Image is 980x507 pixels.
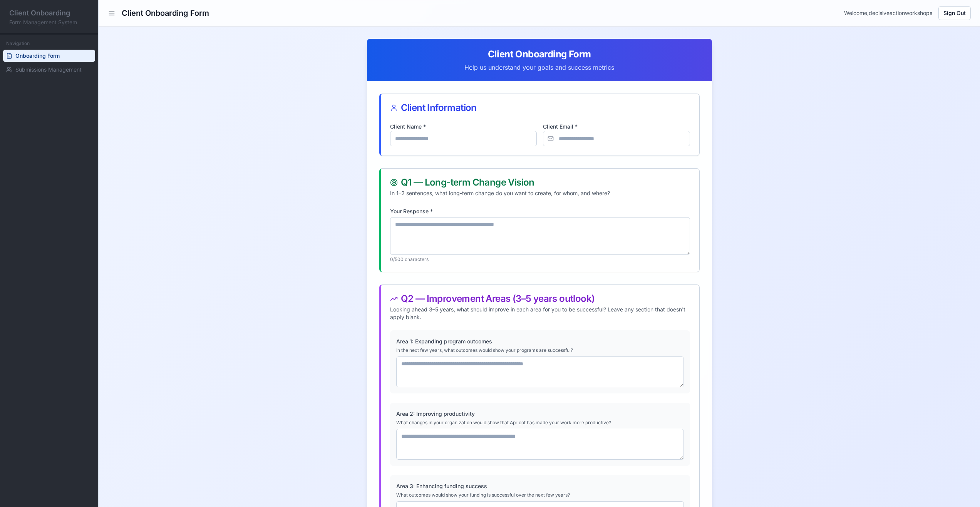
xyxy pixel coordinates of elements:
[15,52,60,60] span: Onboarding Form
[396,420,684,426] p: What changes in your organization would show that Apricot has made your work more productive?
[396,410,475,417] label: Area 2: Improving productivity
[390,189,690,197] p: In 1–2 sentences, what long-term change do you want to create, for whom, and where?
[376,63,703,72] p: Help us understand your goals and success metrics
[390,294,690,303] div: Q2 — Improvement Areas (3–5 years outlook)
[396,347,684,353] p: In the next few years, what outcomes would show your programs are successful?
[938,6,971,20] button: Sign Out
[390,208,433,214] label: Your Response *
[390,103,690,112] div: Client Information
[15,66,82,74] span: Submissions Management
[390,256,690,263] p: 0 /500 characters
[396,338,492,345] label: Area 1: Expanding program outcomes
[390,178,690,187] div: Q1 — Long-term Change Vision
[396,492,684,498] p: What outcomes would show your funding is successful over the next few years?
[543,123,578,130] label: Client Email *
[9,18,89,26] p: Form Management System
[122,8,209,18] h1: Client Onboarding Form
[3,50,95,62] a: Onboarding Form
[390,123,426,130] label: Client Name *
[396,483,487,489] label: Area 3: Enhancing funding success
[3,64,95,76] a: Submissions Management
[844,9,932,17] span: Welcome, decisiveactionworkshops
[3,37,95,50] div: Navigation
[390,306,690,321] p: Looking ahead 3–5 years, what should improve in each area for you to be successful? Leave any sec...
[376,48,703,60] div: Client Onboarding Form
[9,8,89,18] h2: Client Onboarding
